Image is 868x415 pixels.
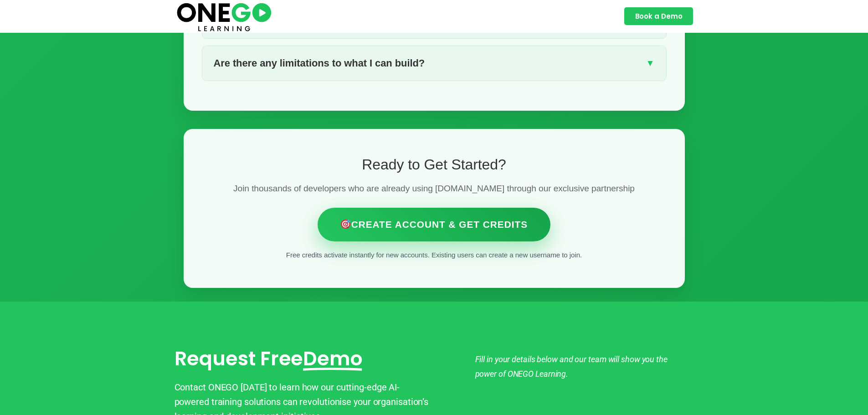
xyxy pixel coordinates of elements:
a: Create Account & Get Credits [318,208,550,241]
span: ▼ [646,56,655,71]
a: Book a Demo [624,7,693,25]
h2: Ready to Get Started? [202,156,667,173]
p: Join thousands of developers who are already using [DOMAIN_NAME] through our exclusive partnership [202,182,667,196]
em: Fill in your details below and our team will show you the power of ONEGO Learning. [475,354,668,379]
span: Are there any limitations to what I can build? [214,55,425,71]
span: Request Free [175,345,303,372]
p: Free credits activate instantly for new accounts. Existing users can create a new username to join. [202,250,667,261]
span: Book a Demo [635,13,683,20]
img: 🎯 [341,220,350,229]
span: Demo [303,347,363,371]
